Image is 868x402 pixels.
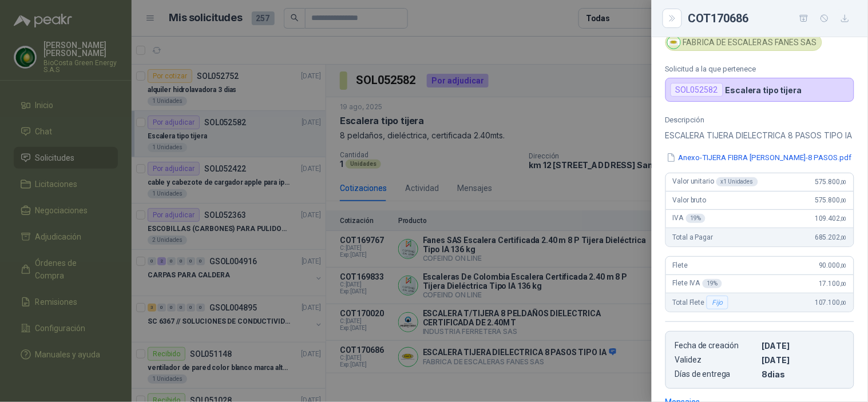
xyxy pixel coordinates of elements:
[675,369,758,379] p: Días de entrega
[665,152,853,164] button: Anexo-TIJERA FIBRA [PERSON_NAME]-8 PASOS.pdf
[840,179,847,185] span: ,00
[840,281,847,287] span: ,00
[716,177,758,186] div: x 1 Unidades
[665,65,854,73] p: Solicitud a la que pertenece
[707,296,728,309] div: Fijo
[673,296,731,309] span: Total Flete
[686,214,706,223] div: 19 %
[815,233,847,241] span: 685.202
[673,279,722,288] span: Flete IVA
[815,214,847,222] span: 109.402
[673,261,688,269] span: Flete
[668,36,680,49] img: Company Logo
[840,216,847,222] span: ,00
[673,214,706,223] span: IVA
[665,129,854,142] p: ESCALERA TIJERA DIELECTRICA 8 PASOS TIPO IA
[675,341,758,351] p: Fecha de creación
[815,298,847,307] span: 107.100
[815,178,847,186] span: 575.800
[688,9,854,27] div: COT170686
[726,85,802,95] p: Escalera tipo tijera
[673,177,758,186] span: Valor unitario
[675,355,758,365] p: Validez
[673,233,713,241] span: Total a Pagar
[762,355,845,365] p: [DATE]
[762,369,845,379] p: 8 dias
[703,279,723,288] div: 19 %
[840,234,847,241] span: ,00
[840,197,847,204] span: ,00
[819,280,847,288] span: 17.100
[762,341,845,351] p: [DATE]
[671,83,723,97] div: SOL052582
[815,196,847,204] span: 575.800
[819,261,847,269] span: 90.000
[673,196,706,204] span: Valor bruto
[665,11,679,25] button: Close
[840,300,847,306] span: ,00
[665,116,854,124] p: Descripción
[840,262,847,269] span: ,00
[665,34,822,51] div: FABRICA DE ESCALERAS FANES SAS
